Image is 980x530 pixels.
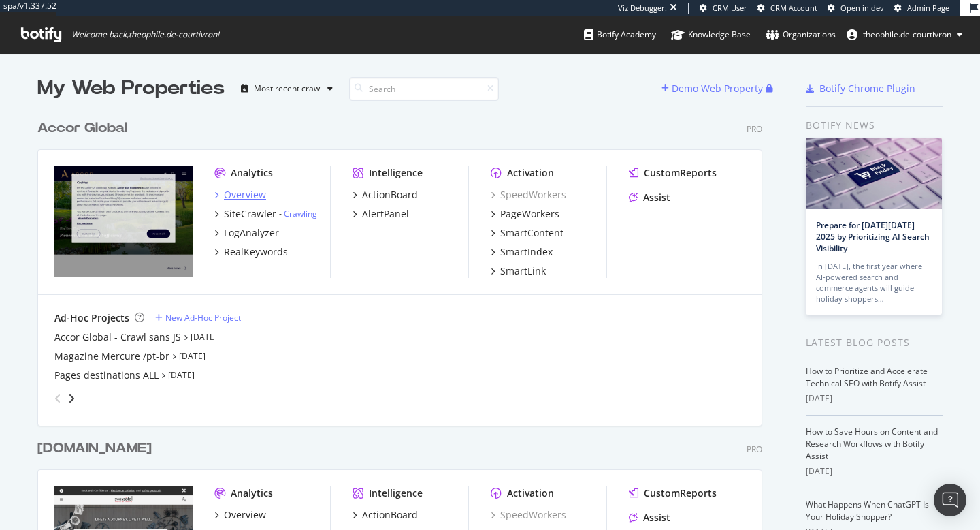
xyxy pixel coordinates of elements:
a: [DATE] [168,369,195,381]
div: [DATE] [806,465,943,478]
span: Open in dev [840,3,884,13]
div: Viz Debugger: [618,3,667,14]
span: theophile.de-courtivron [863,29,951,40]
a: CustomReports [629,486,717,500]
div: Botify Academy [584,28,656,42]
div: AlertPanel [362,207,409,221]
a: SpeedWorkers [491,188,566,202]
a: How to Prioritize and Accelerate Technical SEO with Botify Assist [806,365,928,389]
a: Overview [214,508,266,522]
div: ActionBoard [362,508,418,522]
div: Analytics [231,486,273,500]
div: Botify Chrome Plugin [819,82,915,95]
a: What Happens When ChatGPT Is Your Holiday Shopper? [806,499,929,523]
div: Open Intercom Messenger [934,484,966,516]
span: Admin Page [907,3,949,13]
a: Botify Chrome Plugin [806,82,915,95]
a: CRM Account [757,3,817,14]
a: Accor Global [37,119,133,138]
button: theophile.de-courtivron [836,24,973,46]
div: New Ad-Hoc Project [165,312,241,324]
input: Search [349,77,499,101]
a: [DATE] [191,331,217,343]
a: Knowledge Base [671,16,751,53]
a: SmartIndex [491,245,553,259]
a: [DOMAIN_NAME] [37,439,157,458]
div: Activation [507,166,554,180]
a: [DATE] [179,350,206,362]
a: CRM User [700,3,747,14]
a: RealKeywords [214,245,288,259]
div: SmartIndex [500,245,553,259]
a: Prepare for [DATE][DATE] 2025 by Prioritizing AI Search Visibility [816,219,930,254]
a: PageWorkers [491,207,559,221]
div: [DOMAIN_NAME] [37,439,152,458]
a: SpeedWorkers [491,508,566,522]
div: Knowledge Base [671,28,751,42]
div: Organizations [766,28,836,42]
div: Overview [224,508,266,522]
div: ActionBoard [362,188,418,202]
button: Demo Web Property [661,78,766,99]
div: Accor Global [37,119,127,138]
div: Pro [747,123,762,135]
div: Assist [643,511,670,525]
div: SmartLink [500,264,546,278]
a: AlertPanel [353,207,409,221]
div: My Web Properties [37,75,225,102]
div: Demo Web Property [672,82,763,95]
a: How to Save Hours on Content and Research Workflows with Botify Assist [806,426,938,462]
a: Magazine Mercure /pt-br [54,349,169,363]
div: Pro [747,443,762,455]
div: Intelligence [369,486,423,500]
div: SmartContent [500,226,563,240]
div: Activation [507,486,554,500]
div: CustomReports [644,486,717,500]
a: Crawling [284,208,317,219]
div: angle-left [49,388,67,409]
a: Organizations [766,16,836,53]
span: CRM Account [770,3,817,13]
a: Pages destinations ALL [54,369,159,382]
div: - [279,208,317,219]
a: Accor Global - Crawl sans JS [54,330,181,344]
div: Latest Blog Posts [806,335,943,350]
a: CustomReports [629,166,717,180]
div: Intelligence [369,166,423,180]
div: RealKeywords [224,245,288,259]
a: Overview [214,188,266,202]
a: Admin Page [894,3,949,14]
a: Assist [629,511,670,525]
div: Botify news [806,118,943,133]
div: angle-right [67,392,76,405]
button: Most recent crawl [235,78,338,99]
div: Ad-Hoc Projects [54,311,129,325]
a: Assist [629,191,670,204]
a: ActionBoard [353,188,418,202]
a: SmartLink [491,264,546,278]
img: Prepare for Black Friday 2025 by Prioritizing AI Search Visibility [806,138,942,209]
a: Botify Academy [584,16,656,53]
a: New Ad-Hoc Project [155,312,241,324]
img: all.accor.com [54,166,193,277]
a: SmartContent [491,226,563,240]
div: LogAnalyzer [224,226,279,240]
a: SiteCrawler- Crawling [214,207,317,221]
div: PageWorkers [500,207,559,221]
span: CRM User [713,3,747,13]
div: Assist [643,191,670,204]
a: LogAnalyzer [214,226,279,240]
a: Demo Web Property [661,82,766,94]
a: ActionBoard [353,508,418,522]
div: SiteCrawler [224,207,276,221]
div: Overview [224,188,266,202]
div: Most recent crawl [254,84,322,93]
div: Analytics [231,166,273,180]
div: CustomReports [644,166,717,180]
span: Welcome back, theophile.de-courtivron ! [71,29,219,40]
